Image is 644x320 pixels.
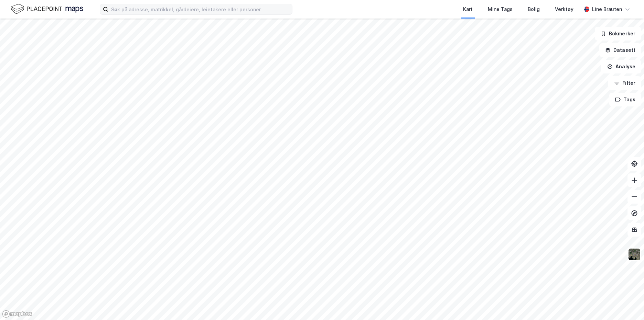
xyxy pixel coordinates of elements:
div: Mine Tags [488,5,513,13]
div: Kart [463,5,473,13]
input: Søk på adresse, matrikkel, gårdeiere, leietakere eller personer [108,4,292,14]
div: Verktøy [555,5,573,13]
div: Kontrollprogram for chat [610,287,644,320]
iframe: Chat Widget [610,287,644,320]
div: Line Brauten [592,5,622,13]
img: logo.f888ab2527a4732fd821a326f86c7f29.svg [11,3,83,15]
div: Bolig [528,5,540,13]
